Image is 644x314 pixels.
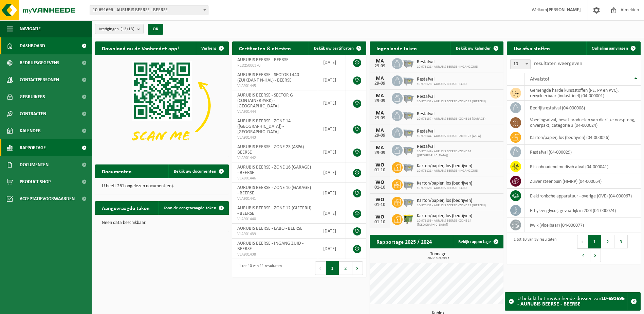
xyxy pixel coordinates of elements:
[237,252,313,257] span: VLA901438
[237,109,313,115] span: VLA901444
[373,76,387,81] div: MA
[95,55,229,156] img: Download de VHEPlus App
[525,189,641,203] td: elektronische apparatuur - overige (OVE) (04-000067)
[237,63,313,68] span: RED25000370
[95,41,186,55] h2: Download nu de Vanheede+ app!
[164,206,216,210] span: Toon de aangevraagde taken
[158,201,228,215] a: Toon de aangevraagde taken
[510,59,531,69] span: 10
[148,24,163,35] button: OK
[326,261,339,275] button: 1
[417,198,486,204] span: Karton/papier, los (bedrijven)
[417,213,500,219] span: Karton/papier, los (bedrijven)
[417,181,472,186] span: Karton/papier, los (bedrijven)
[99,24,134,34] span: Vestigingen
[237,216,313,222] span: VLA901440
[525,115,641,130] td: voedingsafval, bevat producten van dierlijke oorsprong, onverpakt, categorie 3 (04-000024)
[237,72,299,83] span: AURUBIS BEERSE - SECTOR L440 (ZUIKDANT N-HAL) - BEERSE
[525,86,641,101] td: gemengde harde kunststoffen (PE, PP en PVC), recycleerbaar (industrieel) (04-000001)
[403,92,414,103] img: WB-2500-GAL-GY-01
[20,173,51,190] span: Product Shop
[373,58,387,64] div: MA
[403,196,414,207] img: WB-2500-GAL-GY-01
[525,174,641,189] td: zuiver steenpuin (HMRP) (04-000054)
[373,99,387,103] div: 29-09
[547,7,581,13] strong: [PERSON_NAME]
[237,231,313,237] span: VLA901439
[373,116,387,121] div: 29-09
[237,165,311,175] span: AURUBIS BEERSE - ZONE 16 (GARAGE) - BEERSE
[601,235,614,248] button: 2
[232,41,298,55] h2: Certificaten & attesten
[318,142,346,162] td: [DATE]
[318,162,346,183] td: [DATE]
[590,248,601,262] button: Next
[237,196,313,202] span: VLA901441
[417,82,467,86] span: 10-976128 - AURUBIS BEERSE - LABO
[373,220,387,225] div: 01-10
[237,155,313,161] span: VLA901442
[237,83,313,89] span: VLA901445
[373,145,387,151] div: MA
[318,116,346,142] td: [DATE]
[237,226,302,231] span: AURUBIS BEERSE - LABO - BEERSE
[20,190,75,207] span: Acceptatievoorwaarden
[174,169,216,174] span: Bekijk uw documenten
[373,64,387,69] div: 29-09
[373,151,387,155] div: 29-09
[534,61,582,66] label: resultaten weergeven
[373,81,387,86] div: 29-09
[373,214,387,220] div: WO
[373,128,387,133] div: MA
[237,185,311,196] span: AURUBIS BEERSE - ZONE 16 (GARAGE) - BEERSE
[237,57,289,63] span: AURUBIS BEERSE - BEERSE
[20,20,41,37] span: Navigatie
[417,77,467,82] span: Restafval
[20,71,59,88] span: Contactpersonen
[511,59,530,69] span: 10
[373,185,387,190] div: 01-10
[417,150,500,158] span: 10-976149 - AURUBIS BEERSE - ZONE 14 ([GEOGRAPHIC_DATA])
[403,109,414,121] img: WB-2500-GAL-GY-01
[525,130,641,145] td: karton/papier, los (bedrijven) (04-000026)
[403,144,414,155] img: WB-2500-GAL-GY-01
[237,241,303,251] span: AURUBIS BEERSE - INGANG ZUID - BEERSE
[318,224,346,239] td: [DATE]
[525,101,641,115] td: bedrijfsrestafval (04-000008)
[318,203,346,224] td: [DATE]
[417,59,478,65] span: Restafval
[339,261,352,275] button: 2
[577,235,588,248] button: Previous
[237,93,293,109] span: AURUBIS BEERSE - SECTOR G (CONTAINERPARK) - [GEOGRAPHIC_DATA]
[450,41,503,55] a: Bekijk uw kalender
[370,235,439,248] h2: Rapportage 2025 / 2024
[20,105,46,122] span: Contracten
[102,184,222,189] p: U heeft 261 ongelezen document(en).
[20,122,41,139] span: Kalender
[237,176,313,181] span: VLA901446
[373,133,387,138] div: 29-09
[403,178,414,190] img: WB-2500-GAL-GY-01
[417,94,486,100] span: Restafval
[373,110,387,116] div: MA
[315,261,326,275] button: Previous
[517,293,627,310] div: U bekijkt het myVanheede dossier van
[20,139,46,156] span: Rapportage
[403,74,414,86] img: WB-2500-GAL-GY-01
[510,234,556,263] div: 1 tot 10 van 38 resultaten
[237,135,313,140] span: VLA901443
[417,100,486,104] span: 10-976131 - AURUBIS BEERSE - ZONE 12 (GIETERIJ)
[373,203,387,207] div: 01-10
[373,93,387,99] div: MA
[417,204,486,208] span: 10-976131 - AURUBIS BEERSE - ZONE 12 (GIETERIJ)
[90,5,208,15] span: 10-691696 - AURUBIS BEERSE - BEERSE
[201,46,216,51] span: Verberg
[417,163,478,169] span: Karton/papier, los (bedrijven)
[309,41,366,55] a: Bekijk uw certificaten
[102,221,222,225] p: Geen data beschikbaar.
[403,213,414,225] img: WB-1100-HPE-GN-50
[530,76,549,82] span: Afvalstof
[417,134,481,138] span: 10-976144 - AURUBIS BEERSE - ZONE 23 (ASPA)
[417,186,472,190] span: 10-976128 - AURUBIS BEERSE - LABO
[168,164,228,178] a: Bekijk uw documenten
